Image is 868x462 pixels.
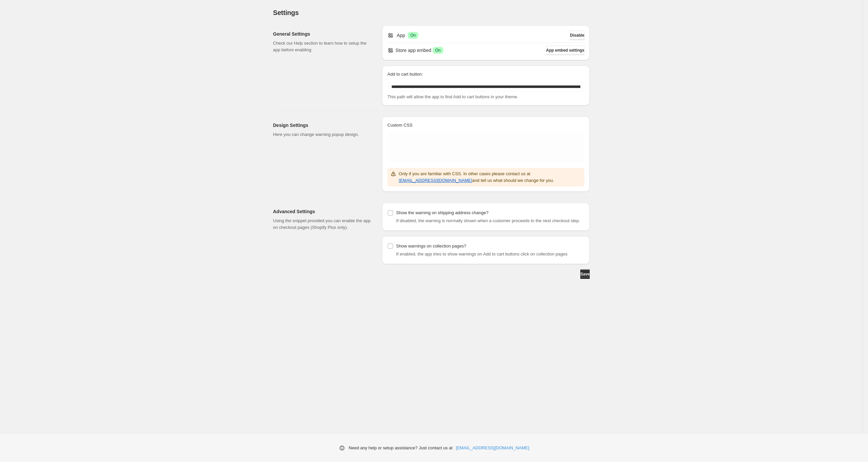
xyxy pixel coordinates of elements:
[397,32,405,39] p: App
[435,48,441,53] span: On
[456,445,529,451] a: [EMAIL_ADDRESS][DOMAIN_NAME]
[570,33,584,38] span: Disable
[273,218,371,231] p: Using the snippet provided you can enable the app on checkout pages (Shopify Plus only).
[570,31,584,40] button: Disable
[546,48,584,53] span: App embed settings
[546,46,584,55] button: App embed settings
[580,269,590,279] button: Save
[273,9,299,16] span: Settings
[396,251,567,256] span: If enabled, the app tries to show warnings on Add to cart buttons click on collection pages
[273,208,371,215] h2: Advanced Settings
[395,47,431,54] p: Store app embed
[273,131,371,138] p: Here you can change warning popup design.
[396,210,488,216] p: Show the warning on shipping address change?
[399,171,582,184] p: Only if you are familiar with CSS. In other cases please contact us at and tell us what should we...
[580,271,590,277] span: Save
[387,94,518,99] span: This path will allow the app to find Add to cart buttons in your theme.
[273,40,371,53] p: Check our Help section to learn how to setup the app before enabling
[387,123,412,128] span: Custom CSS
[396,243,466,249] p: Show warnings on collection pages?
[396,218,580,223] span: If disabled, the warning is normally shown when a customer proceeds to the next checkout step.
[273,122,371,129] h2: Design Settings
[387,72,423,77] span: Add to cart button:
[410,33,416,38] span: On
[399,178,472,183] a: [EMAIL_ADDRESS][DOMAIN_NAME]
[273,31,371,37] h2: General Settings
